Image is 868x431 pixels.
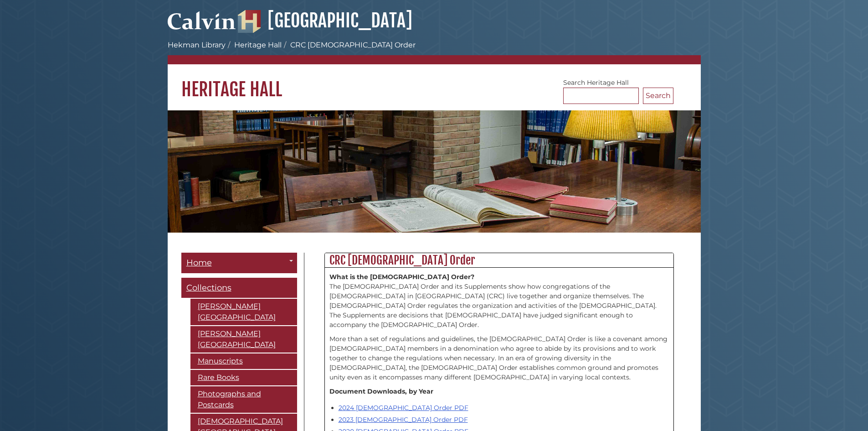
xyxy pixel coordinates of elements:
[339,404,468,412] a: 2024 [DEMOGRAPHIC_DATA] Order PDF
[190,370,297,385] a: Rare Books
[168,21,236,29] a: Calvin University
[329,273,474,281] strong: What is the [DEMOGRAPHIC_DATA] Order?
[168,41,226,49] a: Hekman Library
[643,88,673,104] button: Search
[190,386,297,413] a: Photographs and Postcards
[186,258,212,268] span: Home
[329,272,669,330] p: The [DEMOGRAPHIC_DATA] Order and its Supplements show how congregations of the [DEMOGRAPHIC_DATA]...
[238,10,261,33] img: Hekman Library Logo
[186,283,231,293] span: Collections
[168,7,236,33] img: Calvin
[168,40,701,64] nav: breadcrumb
[329,387,433,395] strong: Document Downloads, by Year
[181,278,297,298] a: Collections
[190,299,297,325] a: [PERSON_NAME][GEOGRAPHIC_DATA]
[190,326,297,353] a: [PERSON_NAME][GEOGRAPHIC_DATA]
[325,253,673,268] h2: CRC [DEMOGRAPHIC_DATA] Order
[339,415,468,424] a: 2023 [DEMOGRAPHIC_DATA] Order PDF
[181,253,297,273] a: Home
[234,41,282,49] a: Heritage Hall
[329,334,669,382] p: More than a set of regulations and guidelines, the [DEMOGRAPHIC_DATA] Order is like a covenant am...
[238,9,412,32] a: [GEOGRAPHIC_DATA]
[168,64,701,101] h1: Heritage Hall
[282,40,416,51] li: CRC [DEMOGRAPHIC_DATA] Order
[190,353,297,369] a: Manuscripts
